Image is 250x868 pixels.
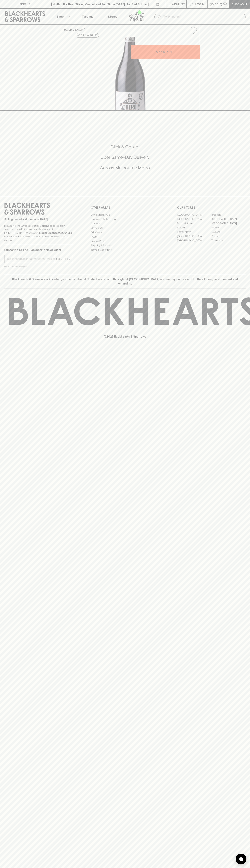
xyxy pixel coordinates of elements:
a: Shipping Information [91,243,159,248]
p: Login [195,2,204,6]
button: Add to wishlist [76,33,99,38]
a: Privacy Policy [91,239,159,243]
a: Fitzroy North [177,230,211,234]
button: Shop [50,9,75,24]
p: Tastings [82,14,93,19]
a: [GEOGRAPHIC_DATA] [177,238,211,243]
a: HOME [64,28,72,31]
a: [GEOGRAPHIC_DATA] [177,217,211,221]
h5: Uber Same-Day Delivery [4,154,246,160]
a: FAQ's [91,235,159,239]
p: 0 [224,3,226,5]
a: [GEOGRAPHIC_DATA] [211,221,246,225]
a: Elwood [177,225,211,230]
p: It is against the law to sell or supply alcohol to, or to obtain alcohol on behalf of a person un... [4,224,73,242]
a: Gift Cards [91,230,159,235]
a: Thornbury [211,238,246,243]
input: e.g. jane@blackheartsandsparrows.com.au [7,256,55,262]
p: Blackhearts & Sparrows acknowledges the traditional Custodians of land throughout [GEOGRAPHIC_DAT... [7,277,243,286]
p: Checkout [231,2,247,6]
a: Prahran [211,234,246,238]
img: bubble-icon [239,857,243,861]
input: Try "Pinot noir" [163,14,243,20]
a: Geelong [211,230,246,234]
p: ADD TO CART [156,50,175,54]
a: Braddon [211,213,246,217]
p: Subscribe to The Blackhearts Newsletter [4,248,73,252]
a: Careers [91,221,159,226]
button: ADD TO CART [131,45,200,59]
strong: Liquor License #32064953 [39,231,72,234]
p: Shop [56,14,64,19]
a: Stores [100,9,125,24]
a: Business & Bulk Gifting [91,217,159,221]
p: Sibling owned and run since [DATE] [4,218,73,221]
p: SUBSCRIBE [56,257,71,261]
a: Bottle Drop FAQ's [91,213,159,217]
a: Fitzroy [211,225,246,230]
h5: Click & Collect [4,144,246,150]
a: [GEOGRAPHIC_DATA] [177,213,211,217]
p: Stores [108,14,117,19]
a: Brunswick West [177,221,211,225]
a: Tastings [75,9,100,24]
button: SUBSCRIBE [55,255,73,263]
p: OTHER AREAS [91,205,159,210]
img: 40476.png [61,37,200,110]
h5: Across Melbourne Metro [4,165,246,171]
a: [GEOGRAPHIC_DATA] [177,234,211,238]
a: [GEOGRAPHIC_DATA] [211,217,246,221]
p: OUR STORES [177,205,246,210]
p: Wishlist [172,2,185,6]
a: SHOP [75,28,83,31]
p: We will never spam you [4,265,73,268]
button: Add to wishlist [188,26,198,35]
p: $0.00 [210,2,218,6]
a: Terms & Conditions [91,248,159,252]
p: FIND US [19,2,31,6]
a: Contact Us [91,226,159,230]
div: Call to action block [4,130,246,189]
